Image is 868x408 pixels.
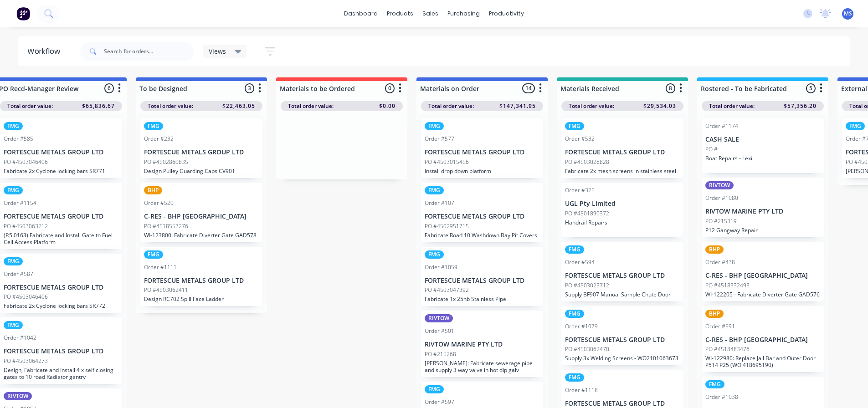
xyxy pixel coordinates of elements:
div: Order #1174CASH SALEPO #Boat Repairs - Lexi [702,118,824,173]
div: FMG [144,250,163,259]
p: PO #4518483476 [705,345,750,353]
div: RIVTOW [705,181,734,189]
p: Boat Repairs - Lexi [705,155,820,162]
p: WI-122205 - Fabricate Diverter Gate GAD576 [705,291,820,298]
p: C-RES - BHP [GEOGRAPHIC_DATA] [705,336,820,344]
div: BHPOrder #438C-RES - BHP [GEOGRAPHIC_DATA]PO #4518332493WI-122205 - Fabricate Diverter Gate GAD576 [702,242,824,301]
div: FMGOrder #107FORTESCUE METALS GROUP LTDPO #4502951715Fabricate Road 10 Washdown Bay Pit Covers [421,183,543,242]
span: Total order value: [288,102,334,110]
p: PO #4503046406 [4,293,48,301]
div: Workflow [27,46,65,57]
img: Factory [16,7,30,20]
input: Search for orders... [104,42,194,61]
div: Order #1174 [705,122,738,130]
div: Order #325 [565,186,595,194]
p: CASH SALE [705,136,820,143]
div: FMGOrder #532FORTESCUE METALS GROUP LTDPO #4503028828Fabricate 2x mesh screens in stainless steel [561,118,683,178]
p: PO #4503015456 [425,158,469,166]
div: Order #325UGL Pty LimitedPO #4501890372Handrail Repairs [561,183,683,237]
div: FMGOrder #594FORTESCUE METALS GROUP LTDPO #4503023712Supply BF907 Manual Sample Chute Door [561,242,683,301]
p: PO #4502951715 [425,222,469,230]
p: PO #215268 [425,350,456,358]
p: PO #4503046406 [4,158,48,166]
p: FORTESCUE METALS GROUP LTD [565,336,680,344]
p: Design Pulley Guarding Caps CV901 [144,168,259,174]
span: Total order value: [709,102,755,110]
div: sales [418,7,443,20]
p: PO #4503023712 [565,281,609,290]
div: purchasing [443,7,484,20]
div: Order #232 [144,135,174,143]
span: Views [209,46,226,56]
p: C-RES - BHP [GEOGRAPHIC_DATA] [705,272,820,280]
div: FMGOrder #232FORTESCUE METALS GROUP LTDPO #4502860835Design Pulley Guarding Caps CV901 [140,118,262,178]
div: Order #594 [565,258,595,266]
p: UGL Pty Limited [565,200,680,208]
p: Fabricate Road 10 Washdown Bay Pit Covers [425,232,539,239]
div: productivity [484,7,529,20]
div: BHPOrder #520C-RES - BHP [GEOGRAPHIC_DATA]PO #4518553276WI-123800: Fabricate Diverter Gate GAD578 [140,183,262,242]
p: RIVTOW MARINE PTY LTD [705,208,820,215]
p: C-RES - BHP [GEOGRAPHIC_DATA] [144,213,259,220]
p: PO #4503062470 [565,345,609,353]
div: BHP [705,245,724,254]
div: FMGOrder #1111FORTESCUE METALS GROUP LTDPO #4503062411Design RC702 Spill Face Ladder [140,247,262,306]
div: Order #520 [144,199,174,207]
div: BHP [144,186,162,194]
p: Fabricate 2x Cyclone locking bars SR771 [4,168,118,174]
div: Order #1079 [565,322,598,331]
p: FORTESCUE METALS GROUP LTD [144,277,259,285]
div: Order #1042 [4,334,36,342]
p: FORTESCUE METALS GROUP LTD [565,400,680,408]
p: FORTESCUE METALS GROUP LTD [4,148,118,156]
div: FMG [565,310,584,318]
p: PO #4518553276 [144,222,188,230]
span: Total order value: [148,102,193,110]
p: Supply 3x Welding Screens - WO2101063673 [565,355,680,362]
div: FMG [425,122,444,130]
div: Order #1059 [425,263,457,271]
p: P12 Gangway Repair [705,227,820,234]
div: FMG [565,122,584,130]
p: Design RC702 Spill Face Ladder [144,296,259,302]
p: FORTESCUE METALS GROUP LTD [4,347,118,355]
div: RIVTOWOrder #501RIVTOW MARINE PTY LTDPO #215268[PERSON_NAME]: Fabricate sewerage pipe and supply ... [421,311,543,377]
span: $57,356.20 [784,102,817,110]
span: $22,463.05 [222,102,255,110]
p: Fabricate 2x Cyclone locking bars SR772 [4,302,118,309]
div: FMG [4,321,23,329]
p: PO #4501890372 [565,209,609,218]
div: FMG [565,373,584,382]
p: FORTESCUE METALS GROUP LTD [4,284,118,291]
p: [PERSON_NAME]: Fabricate sewerage pipe and supply 3 way valve in hot dip galv [425,360,539,373]
p: FORTESCUE METALS GROUP LTD [425,277,539,285]
p: PO #4503063212 [4,222,48,230]
div: FMG [425,186,444,194]
div: Order #1038 [705,393,738,401]
p: PO #4503064273 [4,357,48,365]
div: FMG [144,122,163,130]
p: PO #4503062411 [144,286,188,294]
span: $147,341.95 [499,102,536,110]
a: dashboard [339,7,382,20]
div: FMGOrder #1059FORTESCUE METALS GROUP LTDPO #4503047392Fabricate 1x 25nb Stainless Pipe [421,247,543,306]
div: Order #591 [705,322,735,331]
p: PO # [705,145,718,153]
div: Order #438 [705,258,735,266]
div: RIVTOW [425,314,453,322]
div: FMG [565,245,584,254]
div: FMGOrder #577FORTESCUE METALS GROUP LTDPO #4503015456Install drop down platform [421,118,543,178]
div: BHP [705,310,724,318]
div: FMG [4,122,23,130]
div: Order #1154 [4,199,36,207]
div: Order #1080 [705,194,738,202]
p: FORTESCUE METALS GROUP LTD [4,213,118,220]
span: $65,836.67 [82,102,115,110]
span: $0.00 [379,102,395,110]
div: BHPOrder #591C-RES - BHP [GEOGRAPHIC_DATA]PO #4518483476WI-122980: Replace Jail Bar and Outer Doo... [702,306,824,372]
div: FMG [705,380,724,388]
p: Fabricate 1x 25nb Stainless Pipe [425,296,539,302]
p: Fabricate 2x mesh screens in stainless steel [565,168,680,174]
p: Install drop down platform [425,168,539,174]
p: Supply BF907 Manual Sample Chute Door [565,291,680,298]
